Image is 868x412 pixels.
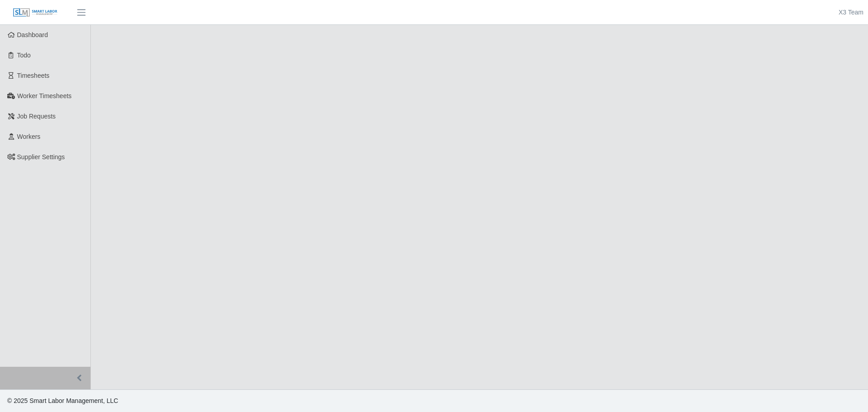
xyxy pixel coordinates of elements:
span: Todo [17,52,31,59]
span: Job Requests [17,113,56,120]
span: Workers [17,133,41,140]
img: SLM Logo [13,8,58,18]
span: Worker Timesheets [17,92,71,99]
span: © 2025 Smart Labor Management, LLC [7,397,118,404]
a: X3 Team [839,8,863,17]
span: Dashboard [17,31,48,38]
span: Timesheets [17,72,50,79]
span: Supplier Settings [17,153,65,161]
